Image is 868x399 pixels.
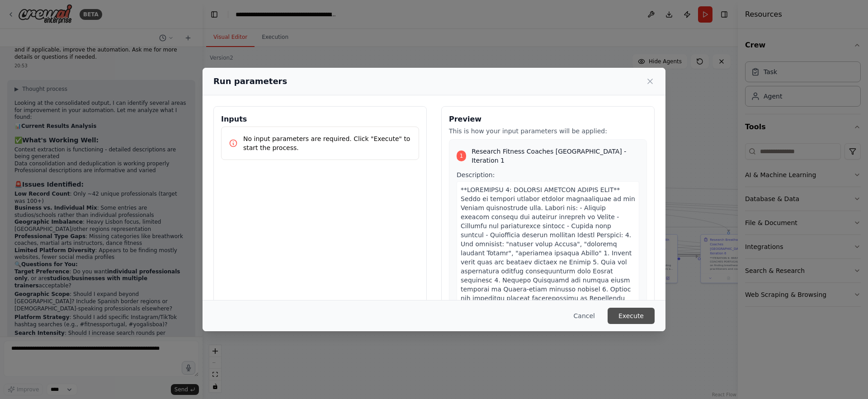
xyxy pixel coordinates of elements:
[566,308,602,324] button: Cancel
[457,150,466,161] div: 1
[472,147,639,165] span: Research Fitness Coaches [GEOGRAPHIC_DATA] - Iteration 1
[608,308,655,324] button: Execute
[457,171,495,178] span: Description:
[449,127,647,136] p: This is how your input parameters will be applied:
[221,114,419,125] h3: Inputs
[213,75,287,88] h2: Run parameters
[243,134,411,152] p: No input parameters are required. Click "Execute" to start the process.
[449,114,647,125] h3: Preview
